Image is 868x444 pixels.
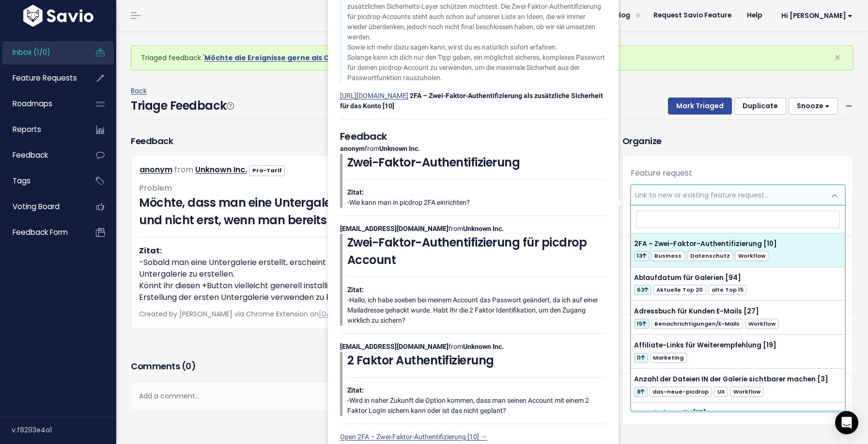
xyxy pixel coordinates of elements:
[347,188,364,196] strong: Zitat:
[131,360,592,373] h3: Comments ( )
[131,46,853,70] div: Triaged feedback ' '
[2,118,80,141] a: Reports
[340,225,449,232] strong: [EMAIL_ADDRESS][DOMAIN_NAME]
[131,134,173,148] h3: Feedback
[2,144,80,166] a: Feedback
[835,411,858,434] div: Open Intercom Messenger
[2,170,80,192] a: Tags
[653,285,706,295] span: Aktuelle Top 20
[139,182,172,194] span: Problem
[347,385,606,416] p: -Wird in naher Zukunft die Option kommen, dass man seinen Account mit einem 2 Faktor LogIn sicher...
[2,196,80,218] a: Voting Board
[13,124,41,134] span: Reports
[13,176,31,186] span: Tags
[634,387,648,397] span: 8
[204,53,574,63] a: Möchte die Ereignisse gerne als CSV-Datei exportieren können. Zitat: -Nun möchte ich dem Veran…
[622,134,853,148] h3: Organize
[340,343,449,350] strong: [EMAIL_ADDRESS][DOMAIN_NAME]
[13,47,50,57] span: Inbox (1/0)
[12,417,116,443] div: v.f8293e4a1
[347,154,606,171] h3: Zwei-Faktor-Authentifizierung
[13,227,68,237] span: Feedback form
[650,387,712,397] span: das-neue-picdrop
[13,99,52,109] span: Roadmaps
[2,93,80,115] a: Roadmaps
[340,92,408,99] a: [URL][DOMAIN_NAME]
[824,46,851,69] button: Close
[634,273,741,282] span: Ablaufdatum für Galerien [94]
[781,12,852,19] span: Hi [PERSON_NAME]
[739,8,770,23] a: Help
[139,309,445,319] span: Created by [PERSON_NAME] via Chrome Extension on |
[347,386,364,394] strong: Zitat:
[340,129,606,144] h5: Feedback
[186,360,191,372] span: 0
[734,98,786,115] button: Duplicate
[668,98,732,115] button: Mark Triaged
[714,387,728,397] span: UX
[174,164,193,175] span: from
[745,319,778,329] span: Workflow
[634,409,706,418] span: API Schnittstelle [17]
[21,5,96,27] img: logo-white.9d6f32f41409.svg
[139,245,584,303] p: -Sobald man eine Untergalerie erstellt, erscheint in der Hauptgalerie ja das +Zeichen als eigener...
[379,145,420,152] strong: Unknown Inc.
[252,166,282,174] strong: Pro-Tarif
[687,251,733,261] span: Datenschutz
[770,8,860,23] a: Hi [PERSON_NAME]
[2,41,80,64] a: Inbox (1/0)
[195,164,247,175] a: Unknown Inc.
[131,86,147,96] a: Back
[347,286,364,294] strong: Zitat:
[634,251,650,261] span: 13
[139,245,162,256] strong: Zitat:
[347,352,606,369] h3: 2 Faktor Authentifizierung
[131,382,592,411] div: Add a comment...
[789,98,838,115] button: Snooze
[340,92,603,110] strong: 2FA – Zwei-Faktor-Authentifizierung als zusätzliche Sicherheit für das Konto [10]
[13,201,60,212] span: Voting Board
[347,285,606,326] p: -Hallo, ich habe soeben bei meinem Account das Passwort geändert, da ich auf einer Mailadresse ge...
[634,285,651,295] span: 63
[650,353,687,363] span: Marketing
[463,343,504,350] strong: Unknown Inc.
[340,145,365,152] strong: anonym
[634,375,828,384] span: Anzahl der Dateien IN der Galerie sichtbarer machen [3]
[735,251,768,261] span: Workflow
[631,167,692,179] label: Feature request
[634,239,777,248] span: 2FA – Zwei-Faktor-Authentifizierung [10]
[340,433,487,441] a: Open 2FA – Zwei-Faktor-Authentifizierung [10] →
[131,97,233,115] h4: Triage Feedback
[708,285,746,295] span: alte Top 15
[651,319,743,329] span: Benachrichtigungen/E-Mails
[834,49,841,66] span: ×
[730,387,763,397] span: Workflow
[2,221,80,244] a: Feedback form
[319,309,373,319] a: [DATE] 2:33 p.m.
[347,187,606,208] p: -Wie kann man in picdrop 2FA einrichten?
[13,73,77,83] span: Feature Requests
[635,190,769,200] span: Link to new or existing feature request...
[139,164,172,175] a: anonym
[646,8,739,23] a: Request Savio Feature
[2,67,80,89] a: Feature Requests
[634,341,776,350] span: Affiliate-Links für Weiterempfehlung [19]
[634,307,759,316] span: Adressbuch für Kunden E-Mails [27]
[651,251,685,261] span: Business
[463,225,504,232] strong: Unknown Inc.
[634,353,648,363] span: 11
[347,234,606,269] h3: Zwei-Faktor-Authentifizierung für picdrop Account
[13,150,48,160] span: Feedback
[634,319,650,329] span: 15
[139,194,584,229] h3: Möchte, dass man eine Untergalerie direkt über das +-Zeichen erstellen kann und nicht erst, wenn ...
